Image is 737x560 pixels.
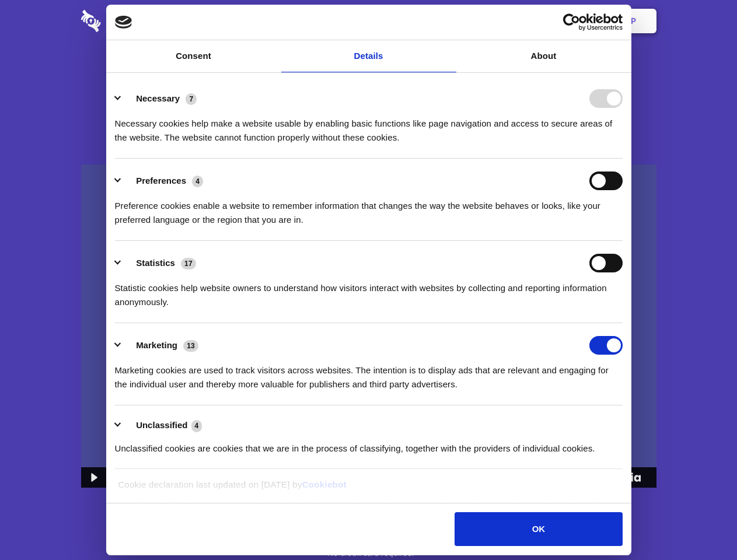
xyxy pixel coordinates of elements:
a: Pricing [343,3,393,39]
a: Details [281,40,456,72]
a: Contact [473,3,527,39]
span: 13 [183,340,198,352]
label: Necessary [136,93,180,103]
span: 4 [192,176,203,187]
label: Marketing [136,340,177,350]
span: 4 [191,420,202,432]
button: Marketing (13) [115,336,206,355]
div: Preference cookies enable a website to remember information that changes the way the website beha... [115,190,623,227]
div: Necessary cookies help make a website usable by enabling basic functions like page navigation and... [115,108,623,145]
button: Play Video [81,467,105,488]
div: Statistic cookies help website owners to understand how visitors interact with websites by collec... [115,272,623,309]
button: Necessary (7) [115,89,204,108]
span: 17 [181,258,196,269]
a: Cookiebot [302,480,347,489]
iframe: Drift Widget Chat Controller [679,502,723,546]
button: Preferences (4) [115,171,211,190]
img: Sharesecret [81,164,656,488]
label: Preferences [136,176,186,185]
a: Login [529,3,580,39]
div: Unclassified cookies are cookies that we are in the process of classifying, together with the pro... [115,433,623,456]
div: Cookie declaration last updated on [DATE] by [109,478,628,501]
button: Statistics (17) [115,254,204,272]
button: Unclassified (4) [115,418,209,433]
h1: Eliminate Slack Data Loss. [81,52,656,94]
a: About [456,40,631,72]
h4: Auto-redaction of sensitive data, encrypted data sharing and self-destructing private chats. Shar... [81,106,656,145]
button: OK [455,512,622,546]
label: Statistics [136,258,175,268]
a: Usercentrics Cookiebot - opens in a new window [521,13,623,31]
div: Marketing cookies are used to track visitors across websites. The intention is to display ads tha... [115,355,623,391]
img: logo-wordmark-white-trans-d4663122ce5f474addd5e946df7df03e33cb6a1c49d2221995e7729f52c070b2.svg [81,10,181,32]
a: Consent [106,40,281,72]
img: logo [115,16,132,29]
span: 7 [186,93,197,105]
